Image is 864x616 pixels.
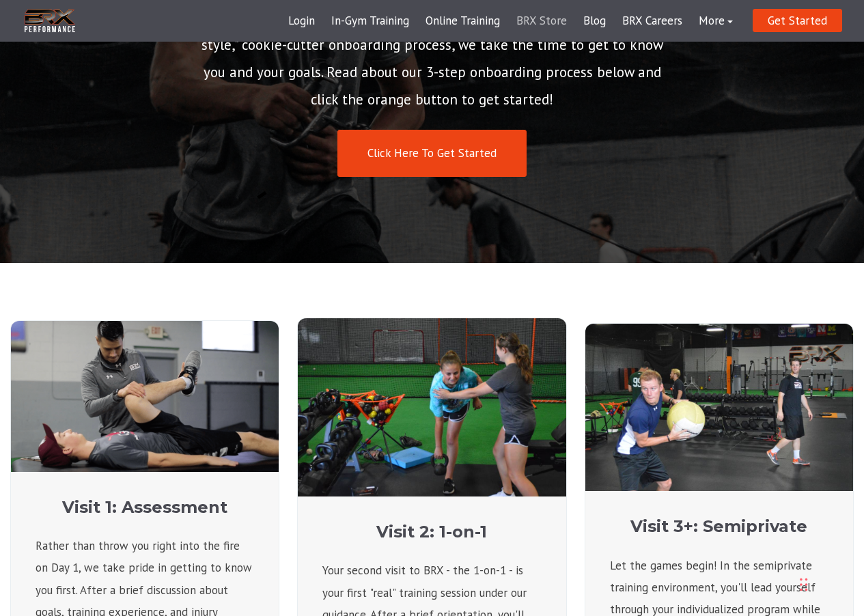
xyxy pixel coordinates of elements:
iframe: Chat Widget [663,468,864,616]
img: Screen-Shot-2019-04-04-at-12.38.19-PM [11,321,279,472]
a: Click Here To Get Started [337,130,527,177]
a: BRX Careers [614,5,691,38]
strong: Visit 1: Assessment [62,497,227,517]
img: Johnson-copy [585,324,853,491]
a: In-Gym Training [323,5,417,38]
strong: Visit 2: 1-on-1 [376,522,487,542]
img: Strowig [298,318,566,496]
img: BRX Transparent Logo-2 [23,7,77,35]
div: Navigation Menu [280,5,741,38]
strong: Visit 3+: Semiprivate [630,516,807,536]
a: Online Training [417,5,508,38]
div: Drag [800,564,808,605]
a: More [691,5,741,38]
a: Blog [575,5,614,38]
a: BRX Store [508,5,575,38]
a: Login [280,5,323,38]
a: Get Started [753,9,842,32]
